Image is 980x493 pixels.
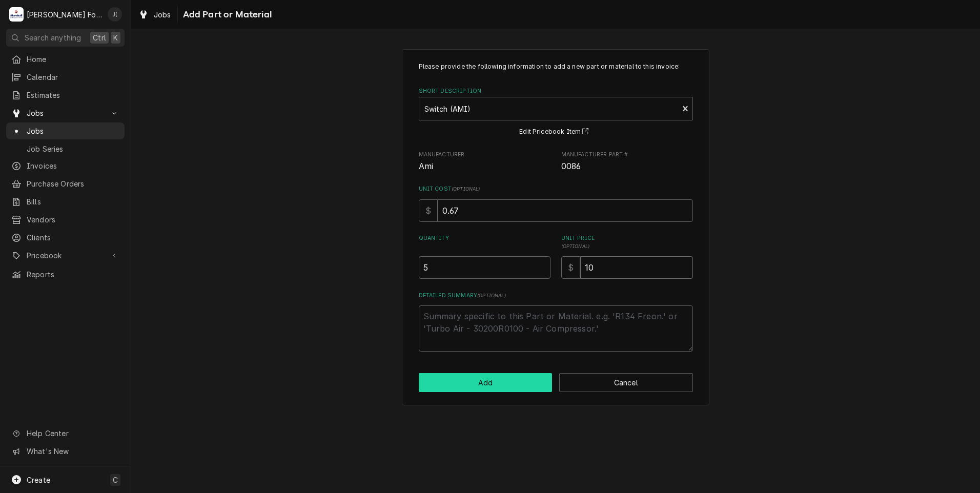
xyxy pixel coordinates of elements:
[134,6,175,23] a: Jobs
[27,72,119,83] span: Calendar
[9,7,24,22] div: Marshall Food Equipment Service's Avatar
[6,266,125,283] a: Reports
[419,234,550,279] div: [object Object]
[27,446,118,457] span: What's New
[419,185,693,221] div: Unit Cost
[6,229,125,246] a: Clients
[93,32,106,43] span: Ctrl
[419,234,550,251] label: Quantity
[419,62,693,71] p: Please provide the following information to add a new part or material to this invoice:
[561,160,693,173] span: Manufacturer Part #
[6,157,125,174] a: Invoices
[419,292,693,300] label: Detailed Summary
[561,161,581,171] span: 0086
[518,126,594,138] button: Edit Pricebook Item
[419,160,550,173] span: Manufacturer
[561,243,590,249] span: ( optional )
[561,151,693,159] span: Manufacturer Part #
[113,32,118,43] span: K
[27,90,119,100] span: Estimates
[6,29,125,47] button: Search anythingCtrlK
[6,175,125,192] a: Purchase Orders
[25,32,81,43] span: Search anything
[419,87,693,95] label: Short Description
[27,196,119,207] span: Bills
[561,256,580,279] div: $
[27,143,119,154] span: Job Series
[561,151,693,173] div: Manufacturer Part #
[27,214,119,225] span: Vendors
[6,193,125,210] a: Bills
[452,186,480,192] span: ( optional )
[27,428,118,439] span: Help Center
[419,292,693,352] div: Detailed Summary
[6,51,125,68] a: Home
[419,87,693,138] div: Short Description
[6,140,125,157] a: Job Series
[561,234,693,251] label: Unit Price
[27,232,119,243] span: Clients
[6,443,125,460] a: Go to What's New
[6,211,125,228] a: Vendors
[9,7,24,22] div: M
[154,9,171,20] span: Jobs
[402,49,709,405] div: Line Item Create/Update
[561,234,693,279] div: [object Object]
[477,293,506,298] span: ( optional )
[419,185,693,193] label: Unit Cost
[108,7,122,22] div: Jeff Debigare (109)'s Avatar
[419,62,693,352] div: Line Item Create/Update Form
[6,87,125,104] a: Estimates
[27,250,104,261] span: Pricebook
[419,373,553,392] button: Add
[6,69,125,86] a: Calendar
[27,269,119,280] span: Reports
[6,247,125,264] a: Go to Pricebook
[419,161,433,171] span: Ami
[113,475,118,485] span: C
[180,8,272,22] span: Add Part or Material
[419,373,693,392] div: Button Group
[27,126,119,136] span: Jobs
[108,7,122,22] div: J(
[559,373,693,392] button: Cancel
[6,425,125,442] a: Go to Help Center
[6,105,125,121] a: Go to Jobs
[27,476,50,484] span: Create
[27,54,119,65] span: Home
[419,151,550,159] span: Manufacturer
[6,122,125,139] a: Jobs
[419,373,693,392] div: Button Group Row
[419,151,550,173] div: Manufacturer
[27,9,102,20] div: [PERSON_NAME] Food Equipment Service
[27,160,119,171] span: Invoices
[27,108,104,118] span: Jobs
[27,178,119,189] span: Purchase Orders
[419,199,438,222] div: $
